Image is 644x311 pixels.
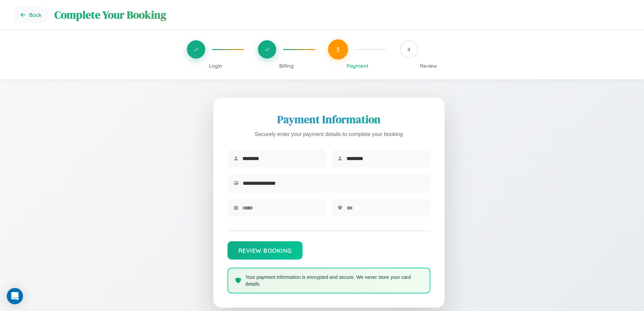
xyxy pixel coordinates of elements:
[245,274,423,287] p: Your payment information is encrypted and secure. We never store your card details.
[209,63,222,69] span: Login
[228,112,430,127] h2: Payment Information
[228,130,430,139] p: Securely enter your payment details to complete your booking
[14,7,48,23] button: Go back
[407,46,410,53] span: 4
[279,63,294,69] span: Billing
[347,63,368,69] span: Payment
[54,7,630,22] h1: Complete Your Booking
[7,288,23,304] div: Open Intercom Messenger
[420,63,437,69] span: Review
[228,241,303,260] button: Review Booking
[336,46,340,53] span: 3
